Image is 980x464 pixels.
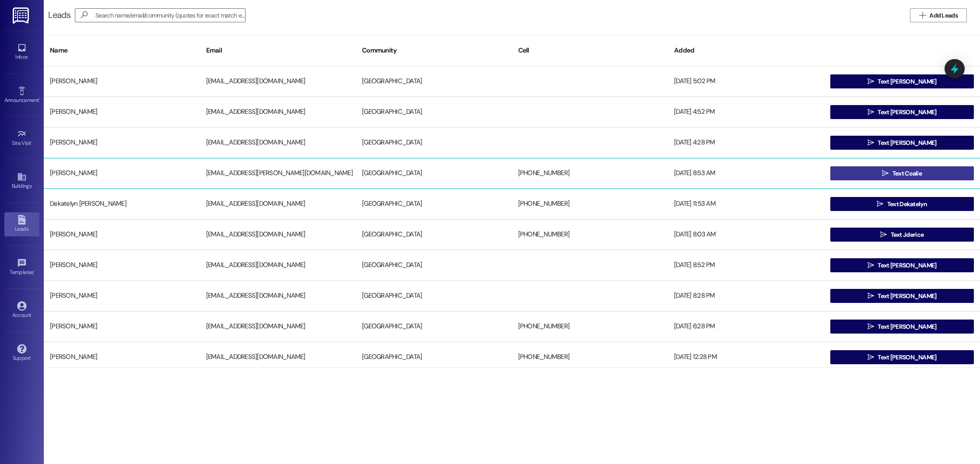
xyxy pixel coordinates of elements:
input: Search name/email/community (quotes for exact match e.g. "John Smith") [95,9,245,21]
div: [PHONE_NUMBER] [512,348,668,366]
span: Text [PERSON_NAME] [878,77,936,86]
span: Text Coalie [892,169,922,178]
div: [DATE] 12:28 PM [668,348,824,366]
span: Add Leads [929,11,958,20]
div: [GEOGRAPHIC_DATA] [356,165,512,182]
div: [EMAIL_ADDRESS][DOMAIN_NAME] [200,257,356,274]
div: [DATE] 4:28 PM [668,134,824,151]
div: [DATE] 8:53 AM [668,165,824,182]
button: Text [PERSON_NAME] [830,74,974,88]
button: Text Coalie [830,166,974,180]
div: [DATE] 11:53 AM [668,195,824,213]
div: [DATE] 6:28 PM [668,318,824,335]
i:  [868,109,874,116]
button: Text [PERSON_NAME] [830,320,974,334]
i:  [868,292,874,299]
div: Community [356,40,512,61]
span: Text [PERSON_NAME] [878,138,936,148]
i:  [868,139,874,146]
a: Inbox [4,40,39,64]
i:  [868,262,874,269]
i:  [880,231,887,238]
i:  [868,78,874,85]
div: Cell [512,40,668,61]
div: [EMAIL_ADDRESS][PERSON_NAME][DOMAIN_NAME] [200,165,356,182]
button: Text [PERSON_NAME] [830,136,974,150]
div: [PERSON_NAME] [44,165,200,182]
a: Site Visit • [4,127,39,150]
button: Text Jderice [830,228,974,242]
img: ResiDesk Logo [13,7,31,24]
i:  [882,170,889,177]
div: [PERSON_NAME] [44,348,200,366]
div: Email [200,40,356,61]
span: • [32,139,33,145]
button: Text [PERSON_NAME] [830,258,974,272]
div: [DATE] 8:03 AM [668,226,824,243]
i:  [919,12,926,19]
div: [PHONE_NUMBER] [512,318,668,335]
span: • [34,268,35,274]
div: [GEOGRAPHIC_DATA] [356,287,512,305]
div: [GEOGRAPHIC_DATA] [356,318,512,335]
div: [GEOGRAPHIC_DATA] [356,226,512,243]
div: [GEOGRAPHIC_DATA] [356,73,512,90]
a: Support [4,341,39,365]
div: [GEOGRAPHIC_DATA] [356,103,512,121]
span: Text Dekatelyn [887,200,927,209]
div: [PHONE_NUMBER] [512,226,668,243]
a: Buildings [4,169,39,193]
div: [GEOGRAPHIC_DATA] [356,257,512,274]
div: [EMAIL_ADDRESS][DOMAIN_NAME] [200,103,356,121]
div: [EMAIL_ADDRESS][DOMAIN_NAME] [200,348,356,366]
div: Leads [48,11,70,20]
div: [PERSON_NAME] [44,257,200,274]
div: [EMAIL_ADDRESS][DOMAIN_NAME] [200,195,356,213]
button: Text [PERSON_NAME] [830,105,974,119]
span: • [39,96,40,102]
button: Text [PERSON_NAME] [830,289,974,303]
div: [PHONE_NUMBER] [512,195,668,213]
div: [PHONE_NUMBER] [512,165,668,182]
div: [PERSON_NAME] [44,103,200,121]
div: [PERSON_NAME] [44,226,200,243]
div: [PERSON_NAME] [44,134,200,151]
i:  [868,354,874,361]
div: [DATE] 8:28 PM [668,287,824,305]
div: Added [668,40,824,61]
button: Add Leads [910,8,967,22]
div: [DATE] 5:02 PM [668,73,824,90]
span: Text Jderice [891,230,924,239]
div: [EMAIL_ADDRESS][DOMAIN_NAME] [200,226,356,243]
div: [GEOGRAPHIC_DATA] [356,195,512,213]
span: Text [PERSON_NAME] [878,292,936,301]
div: [DATE] 8:52 PM [668,257,824,274]
button: Text [PERSON_NAME] [830,350,974,364]
div: [GEOGRAPHIC_DATA] [356,134,512,151]
div: [DATE] 4:52 PM [668,103,824,121]
div: [EMAIL_ADDRESS][DOMAIN_NAME] [200,134,356,151]
div: [PERSON_NAME] [44,73,200,90]
i:  [877,200,883,207]
div: [PERSON_NAME] [44,318,200,335]
span: Text [PERSON_NAME] [878,108,936,117]
span: Text [PERSON_NAME] [878,353,936,362]
div: Name [44,40,200,61]
a: Templates • [4,256,39,279]
i:  [868,323,874,330]
button: Text Dekatelyn [830,197,974,211]
a: Leads [4,212,39,236]
div: [GEOGRAPHIC_DATA] [356,348,512,366]
span: Text [PERSON_NAME] [878,322,936,331]
div: [EMAIL_ADDRESS][DOMAIN_NAME] [200,287,356,305]
div: [EMAIL_ADDRESS][DOMAIN_NAME] [200,318,356,335]
div: Dekatelyn [PERSON_NAME] [44,195,200,213]
div: [EMAIL_ADDRESS][DOMAIN_NAME] [200,73,356,90]
div: [PERSON_NAME] [44,287,200,305]
i:  [77,11,91,20]
span: Text [PERSON_NAME] [878,261,936,270]
a: Account [4,299,39,322]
